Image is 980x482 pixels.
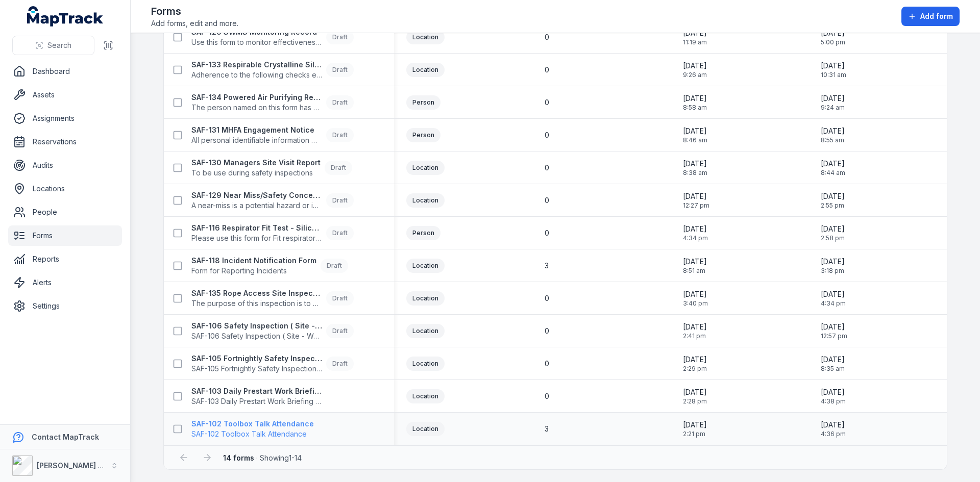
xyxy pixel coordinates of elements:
[545,424,549,434] span: 3
[151,18,238,29] span: Add forms, edit and more.
[191,386,322,407] a: SAF-103 Daily Prestart Work Briefing Attendance RegisterSAF-103 Daily Prestart Work Briefing Atte...
[191,288,322,298] strong: SAF-135 Rope Access Site Inspection
[821,387,846,405] time: 9/15/2025, 4:38:40 PM
[32,433,99,441] strong: Contact MapTrack
[821,61,846,71] span: [DATE]
[545,261,549,271] span: 3
[821,191,845,201] span: [DATE]
[683,387,707,397] span: [DATE]
[683,267,707,275] span: 8:51 am
[683,257,707,267] span: [DATE]
[191,288,354,309] a: SAF-135 Rope Access Site InspectionThe purpose of this inspection is to ensure the Rope Access be...
[223,453,254,462] strong: 14 forms
[8,155,122,175] a: Audits
[191,103,322,113] span: The person named on this form has been issued a Powered Air Purifying Respirator (PAPR) to form p...
[326,95,354,110] div: Draft
[27,6,104,27] a: MapTrack
[821,387,846,397] span: [DATE]
[191,233,322,243] span: Please use this form for Fit respiratory test declaration
[821,38,845,46] span: 5:00 pm
[821,267,845,275] span: 3:18 pm
[821,191,845,210] time: 9/10/2025, 2:55:59 PM
[683,332,707,340] span: 2:41 pm
[191,429,314,439] span: SAF-102 Toolbox Talk Attendance
[406,422,445,436] div: Location
[191,419,314,429] strong: SAF-102 Toolbox Talk Attendance
[191,200,322,211] span: A near-miss is a potential hazard or incident in which no property was damaged and no personal in...
[8,132,122,152] a: Reservations
[191,125,354,145] a: SAF-131 MHFA Engagement NoticeAll personal identifiable information must be anonymised. This form...
[683,61,707,79] time: 9/11/2025, 9:26:50 AM
[406,95,440,110] div: Person
[683,136,707,144] span: 8:46 am
[406,63,445,77] div: Location
[821,365,845,373] span: 8:35 am
[821,289,846,299] span: [DATE]
[545,391,549,401] span: 0
[406,30,445,44] div: Location
[191,125,322,135] strong: SAF-131 MHFA Engagement Notice
[683,191,709,201] span: [DATE]
[325,161,352,175] div: Draft
[191,386,322,396] strong: SAF-103 Daily Prestart Work Briefing Attendance Register
[683,430,707,438] span: 2:21 pm
[326,324,354,338] div: Draft
[683,169,707,177] span: 8:38 am
[191,92,354,113] a: SAF-134 Powered Air Purifying Respirators (PAPR) IssueThe person named on this form has been issu...
[683,257,707,275] time: 8/14/2025, 8:51:45 AM
[191,190,354,211] a: SAF-129 Near Miss/Safety Concern/Environmental Concern FormA near-miss is a potential hazard or i...
[821,126,845,136] span: [DATE]
[821,224,845,242] time: 9/10/2025, 2:58:33 PM
[545,65,549,75] span: 0
[8,61,122,82] a: Dashboard
[821,397,846,405] span: 4:38 pm
[821,126,845,144] time: 9/11/2025, 8:55:50 AM
[406,324,445,338] div: Location
[683,234,708,242] span: 4:34 pm
[821,420,846,438] time: 9/15/2025, 4:36:26 PM
[821,322,847,332] span: [DATE]
[821,289,846,308] time: 9/10/2025, 4:34:39 PM
[191,321,354,341] a: SAF-106 Safety Inspection ( Site - Weekly )SAF-106 Safety Inspection ( Site - Weekly )Draft
[683,420,707,430] span: [DATE]
[683,38,707,46] span: 11:19 am
[683,104,707,112] span: 8:58 am
[8,179,122,199] a: Locations
[821,93,845,112] time: 9/11/2025, 9:24:56 AM
[191,135,322,145] span: All personal identifiable information must be anonymised. This form is for internal statistical t...
[683,397,707,405] span: 2:28 pm
[191,256,348,276] a: SAF-118 Incident Notification FormForm for Reporting IncidentsDraft
[821,224,845,234] span: [DATE]
[47,40,71,50] span: Search
[821,71,846,79] span: 10:31 am
[683,93,707,104] span: [DATE]
[821,136,845,144] span: 8:55 am
[12,36,94,55] button: Search
[683,201,709,210] span: 12:27 pm
[683,224,708,242] time: 9/9/2025, 4:34:16 PM
[8,202,122,222] a: People
[683,289,708,299] span: [DATE]
[683,299,708,308] span: 3:40 pm
[821,93,845,104] span: [DATE]
[151,4,238,18] h2: Forms
[821,201,845,210] span: 2:55 pm
[406,259,445,273] div: Location
[683,126,707,144] time: 9/11/2025, 8:46:46 AM
[683,354,707,365] span: [DATE]
[821,299,846,308] span: 4:34 pm
[545,163,549,173] span: 0
[191,321,322,331] strong: SAF-106 Safety Inspection ( Site - Weekly )
[545,32,549,42] span: 0
[821,159,845,169] span: [DATE]
[326,63,354,77] div: Draft
[683,322,707,332] span: [DATE]
[326,128,354,142] div: Draft
[683,420,707,438] time: 6/2/2025, 2:21:17 PM
[683,322,707,340] time: 6/2/2025, 2:41:35 PM
[901,7,960,26] button: Add form
[545,130,549,140] span: 0
[545,359,549,369] span: 0
[821,169,845,177] span: 8:44 am
[191,168,321,178] span: To be use during safety inspections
